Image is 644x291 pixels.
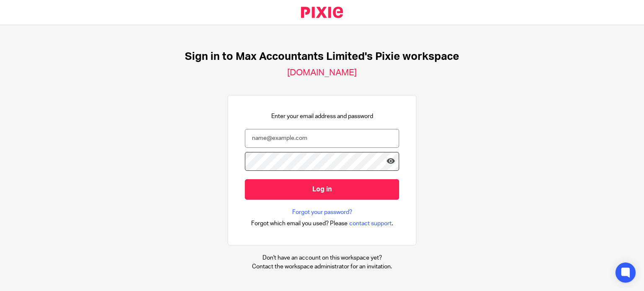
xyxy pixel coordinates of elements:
p: Enter your email address and password [271,112,373,121]
p: Don't have an account on this workspace yet? [252,254,392,262]
input: name@example.com [245,129,399,148]
div: . [251,219,393,228]
span: contact support [349,219,392,228]
p: Contact the workspace administrator for an invitation. [252,263,392,271]
h2: [DOMAIN_NAME] [287,67,357,78]
a: Forgot your password? [292,208,352,216]
h1: Sign in to Max Accountants Limited's Pixie workspace [185,50,459,63]
input: Log in [245,179,399,200]
span: Forgot which email you used? Please [251,219,348,228]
